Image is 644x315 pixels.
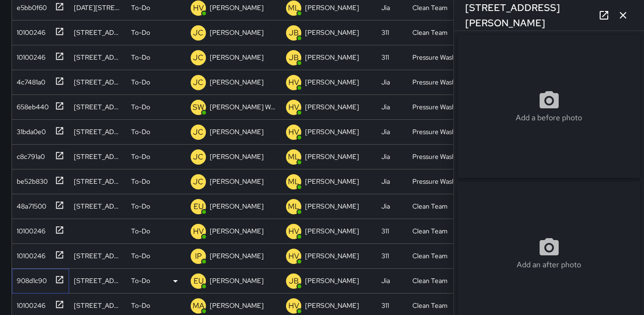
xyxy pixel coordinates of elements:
p: [PERSON_NAME] [210,152,264,161]
div: 10100246 [13,247,45,261]
p: To-Do [131,226,150,236]
div: 10100246 [13,222,45,236]
div: 48a71500 [13,198,46,211]
p: ML [288,176,299,188]
div: 10100246 [13,297,45,310]
div: 10100246 [13,24,45,37]
p: JC [193,176,204,188]
p: [PERSON_NAME] [305,226,359,236]
div: Jia [381,276,390,285]
p: To-Do [131,251,150,261]
div: Jia [381,102,390,112]
div: c8c791a0 [13,148,45,161]
p: To-Do [131,77,150,87]
div: Clean Team [412,301,448,310]
p: [PERSON_NAME] [305,201,359,211]
p: [PERSON_NAME] [210,226,264,236]
div: Clean Team [412,226,448,236]
div: Jia [381,127,390,136]
p: [PERSON_NAME] [210,251,264,261]
p: JC [193,126,204,138]
p: [PERSON_NAME] [305,251,359,261]
p: JB [289,52,299,63]
p: [PERSON_NAME] [305,52,359,62]
div: 88 5th Street [74,301,122,310]
p: JC [193,52,204,63]
p: [PERSON_NAME] [305,177,359,186]
p: [PERSON_NAME] [210,127,264,136]
div: Pressure Washing [412,177,462,186]
div: 83 Eddy Street [74,276,122,285]
p: ML [288,2,299,14]
p: JC [193,77,204,88]
p: [PERSON_NAME] [210,301,264,310]
p: To-Do [131,152,150,161]
div: Clean Team [412,3,448,12]
p: [PERSON_NAME] [305,276,359,285]
div: Clean Team [412,251,448,261]
div: Jia [381,177,390,186]
div: 311 [381,251,389,261]
div: Pressure Washing [412,102,462,112]
div: 658eb440 [13,98,49,112]
p: [PERSON_NAME] [210,52,264,62]
p: HV [288,102,299,113]
p: To-Do [131,301,150,310]
div: 10100246 [13,49,45,62]
p: HV [288,77,299,88]
div: 991 Market Street [74,102,122,112]
div: 311 [381,301,389,310]
div: Jia [381,3,390,12]
p: EU [194,201,204,212]
div: Clean Team [412,201,448,211]
p: [PERSON_NAME] [210,77,264,87]
p: SW [193,102,204,113]
p: [PERSON_NAME] [305,102,359,112]
p: JB [289,27,299,39]
div: 311 [381,52,389,62]
div: 908d1c90 [13,272,47,285]
p: JB [289,275,299,287]
p: To-Do [131,201,150,211]
div: Clean Team [412,276,448,285]
p: IP [195,251,202,262]
p: ML [288,201,299,212]
div: Jia [381,152,390,161]
p: To-Do [131,28,150,37]
div: Pressure Washing [412,127,462,136]
p: HV [288,226,299,237]
p: [PERSON_NAME] [305,77,359,87]
div: Pressure Washing [412,152,462,161]
p: JC [193,27,204,39]
p: [PERSON_NAME] [210,28,264,37]
p: [PERSON_NAME] [210,3,264,12]
p: [PERSON_NAME] [210,276,264,285]
div: be52b830 [13,173,48,186]
div: Jia [381,77,390,87]
p: HV [288,251,299,262]
p: [PERSON_NAME] [305,301,359,310]
p: [PERSON_NAME] [305,28,359,37]
p: To-Do [131,276,150,285]
div: 311 [381,28,389,37]
div: Jia [381,201,390,211]
div: Pressure Washing [412,77,462,87]
p: [PERSON_NAME] [305,152,359,161]
p: [PERSON_NAME] [305,127,359,136]
p: [PERSON_NAME] [210,201,264,211]
p: To-Do [131,102,150,112]
div: 991 Market Street [74,127,122,136]
p: JC [193,151,204,163]
div: 921 Howard Street [74,251,122,261]
div: 62 6th Street [74,177,122,186]
p: HV [288,126,299,138]
p: HV [193,2,204,14]
p: To-Do [131,177,150,186]
p: To-Do [131,3,150,12]
div: 311 [381,226,389,236]
div: 68 6th Street [74,152,122,161]
p: To-Do [131,52,150,62]
p: MA [193,300,204,312]
p: [PERSON_NAME] Weekly [210,102,276,112]
div: Clean Team [412,28,448,37]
